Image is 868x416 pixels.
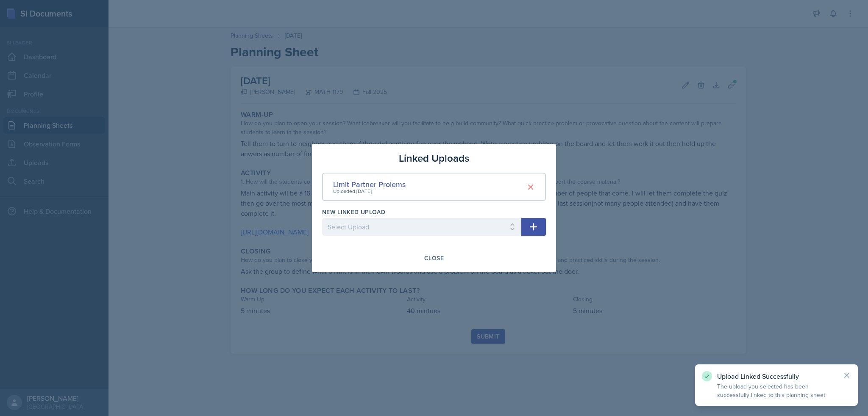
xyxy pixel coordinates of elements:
label: New Linked Upload [322,208,385,216]
p: Upload Linked Successfully [717,372,836,380]
button: Close [419,251,449,265]
div: Close [424,255,444,262]
div: Limit Partner Prolems [333,179,406,190]
p: The upload you selected has been successfully linked to this planning sheet [717,382,836,399]
h3: Linked Uploads [399,151,469,166]
div: Uploaded [DATE] [333,187,406,195]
